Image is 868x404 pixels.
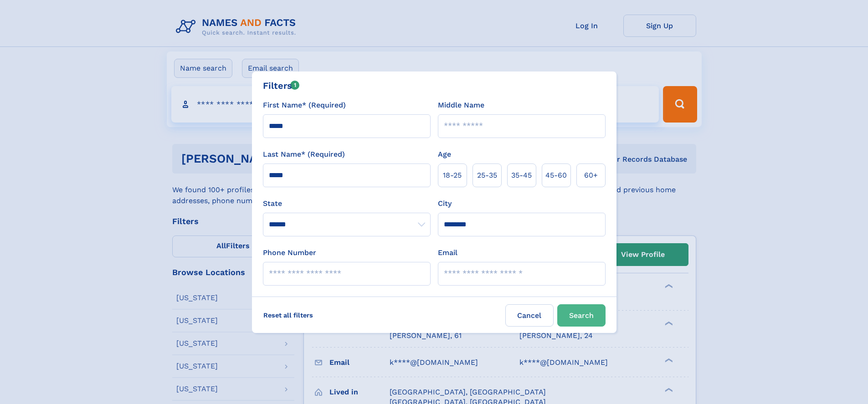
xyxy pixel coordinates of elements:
[263,100,346,111] label: First Name* (Required)
[263,149,345,160] label: Last Name* (Required)
[477,170,497,181] span: 25‑35
[505,304,554,327] label: Cancel
[584,170,598,181] span: 60+
[511,170,532,181] span: 35‑45
[438,198,452,209] label: City
[263,198,431,209] label: State
[557,304,606,327] button: Search
[263,247,316,258] label: Phone Number
[443,170,462,181] span: 18‑25
[257,304,319,326] label: Reset all filters
[438,100,484,111] label: Middle Name
[263,79,300,92] div: Filters
[438,149,451,160] label: Age
[438,247,457,258] label: Email
[545,170,567,181] span: 45‑60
